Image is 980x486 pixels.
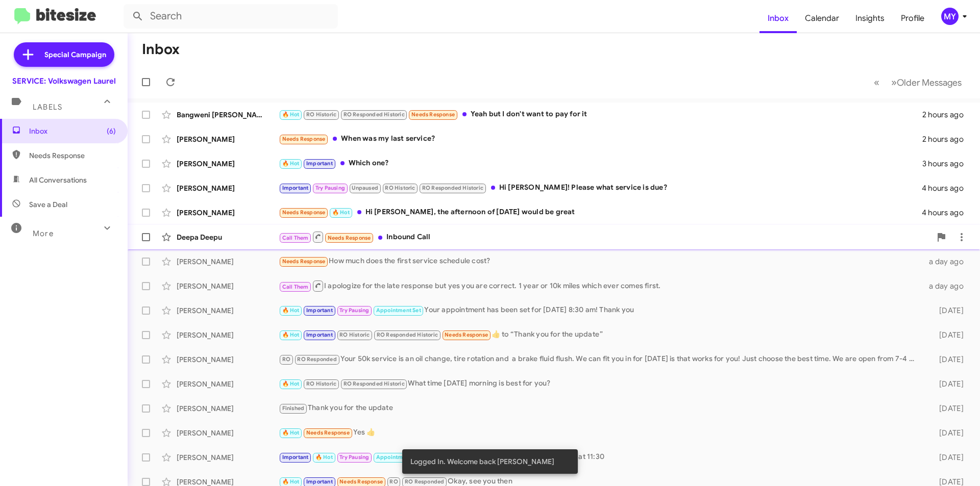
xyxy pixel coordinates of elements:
[923,354,972,365] div: [DATE]
[315,185,345,191] span: Try Pausing
[44,49,106,60] span: Special Campaign
[14,42,114,67] a: Special Campaign
[177,379,279,389] div: [PERSON_NAME]
[279,182,922,194] div: Hi [PERSON_NAME]! Please what service is due?
[868,72,886,93] button: Previous
[352,185,378,191] span: Unpaused
[339,454,369,461] span: Try Pausing
[339,307,369,314] span: Try Pausing
[279,255,923,267] div: How much does the first service schedule cost?
[759,4,797,33] a: Inbox
[893,4,933,33] a: Profile
[282,235,309,241] span: Call Them
[328,235,371,241] span: Needs Response
[922,134,972,144] div: 2 hours ago
[29,126,116,136] span: Inbox
[124,4,338,29] input: Search
[282,160,300,167] span: 🔥 Hot
[306,111,336,118] span: RO Historic
[279,378,923,390] div: What time [DATE] morning is best for you?
[282,380,300,387] span: 🔥 Hot
[445,331,488,338] span: Needs Response
[376,454,421,461] span: Appointment Set
[279,451,923,463] div: Absolutely! We will see you at 11:30
[941,8,959,25] div: MY
[922,110,972,120] div: 2 hours ago
[923,379,972,389] div: [DATE]
[923,403,972,414] div: [DATE]
[177,232,279,242] div: Deepa Deepu
[923,257,972,267] div: a day ago
[306,478,333,485] span: Important
[797,4,847,33] a: Calendar
[923,305,972,316] div: [DATE]
[177,183,279,193] div: [PERSON_NAME]
[282,356,290,363] span: RO
[279,329,923,341] div: ​👍​ to “ Thank you for the update ”
[282,307,300,314] span: 🔥 Hot
[282,258,326,265] span: Needs Response
[923,330,972,340] div: [DATE]
[306,380,336,387] span: RO Historic
[385,185,415,191] span: RO Historic
[297,356,336,363] span: RO Responded
[344,111,405,118] span: RO Responded Historic
[306,429,350,436] span: Needs Response
[891,76,897,89] span: »
[177,257,279,267] div: [PERSON_NAME]
[315,454,333,461] span: 🔥 Hot
[377,331,438,338] span: RO Responded Historic
[142,41,180,58] h1: Inbox
[339,331,370,338] span: RO Historic
[874,76,879,89] span: «
[922,183,972,193] div: 4 hours ago
[282,284,309,290] span: Call Them
[177,281,279,291] div: [PERSON_NAME]
[306,160,333,167] span: Important
[279,109,922,120] div: Yeah but I don't want to pay for it
[306,331,333,338] span: Important
[279,158,922,169] div: Which one?
[33,229,54,238] span: More
[279,279,923,292] div: I apologize for the late response but yes you are correct. 1 year or 10k miles which ever comes f...
[847,4,893,33] a: Insights
[411,111,455,118] span: Needs Response
[282,331,300,338] span: 🔥 Hot
[29,199,67,210] span: Save a Deal
[177,159,279,169] div: [PERSON_NAME]
[282,429,300,436] span: 🔥 Hot
[344,380,405,387] span: RO Responded Historic
[279,231,931,243] div: Inbound Call
[107,126,116,136] span: (6)
[279,427,923,439] div: Yes 👍
[177,330,279,340] div: [PERSON_NAME]
[33,103,62,112] span: Labels
[923,452,972,463] div: [DATE]
[922,159,972,169] div: 3 hours ago
[282,478,300,485] span: 🔥 Hot
[279,207,922,218] div: Hi [PERSON_NAME], the afternoon of [DATE] would be great
[410,456,554,467] span: Logged In. Welcome back [PERSON_NAME]
[923,428,972,438] div: [DATE]
[868,72,968,93] nav: Page navigation example
[306,307,333,314] span: Important
[177,354,279,365] div: [PERSON_NAME]
[177,452,279,463] div: [PERSON_NAME]
[177,134,279,144] div: [PERSON_NAME]
[177,208,279,218] div: [PERSON_NAME]
[29,175,87,185] span: All Conversations
[279,304,923,316] div: Your appointment has been set for [DATE] 8:30 am! Thank you
[177,403,279,414] div: [PERSON_NAME]
[282,454,309,461] span: Important
[933,8,969,25] button: MY
[923,281,972,291] div: a day ago
[282,111,300,118] span: 🔥 Hot
[177,428,279,438] div: [PERSON_NAME]
[282,405,305,412] span: Finished
[885,72,968,93] button: Next
[422,185,483,191] span: RO Responded Historic
[279,353,923,365] div: Your 50k service is an oil change, tire rotation and a brake fluid flush. We can fit you in for [...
